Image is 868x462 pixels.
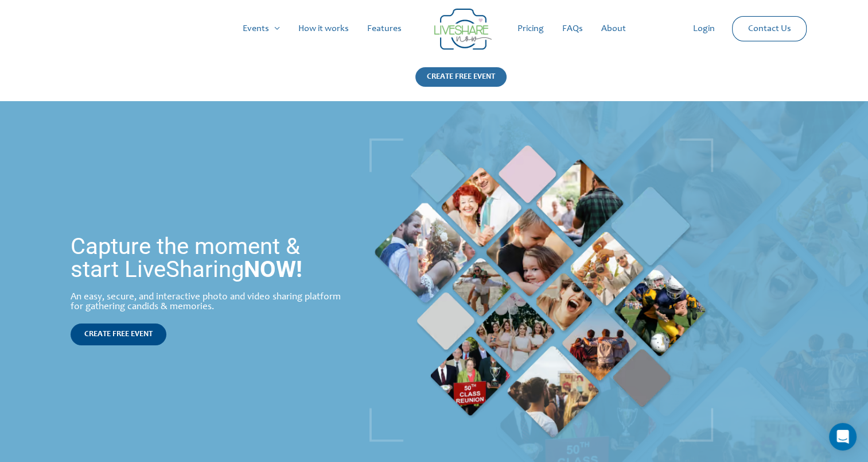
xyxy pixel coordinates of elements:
[71,292,345,312] div: An easy, secure, and interactive photo and video sharing platform for gathering candids & memories.
[415,67,507,101] a: CREATE FREE EVENT
[20,10,848,47] nav: Site Navigation
[233,10,289,47] a: Events
[415,67,507,87] div: CREATE FREE EVENT
[508,10,553,47] a: Pricing
[434,9,492,50] img: LiveShare logo - Capture & Share Event Memories | Live Photo Slideshow for Events | Create Free E...
[553,10,592,47] a: FAQs
[84,330,153,338] span: CREATE FREE EVENT
[592,10,635,47] a: About
[829,423,857,451] div: Open Intercom Messenger
[244,256,302,283] strong: NOW!
[71,324,166,345] a: CREATE FREE EVENT
[358,10,411,47] a: Features
[369,138,713,442] img: Live Photobooth | Live Photo Slideshow for Events | Create Free Events Album for Any Occasion
[684,10,724,47] a: Login
[71,235,345,281] h1: Capture the moment & start LiveSharing
[289,10,358,47] a: How it works
[738,17,800,41] a: Contact Us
